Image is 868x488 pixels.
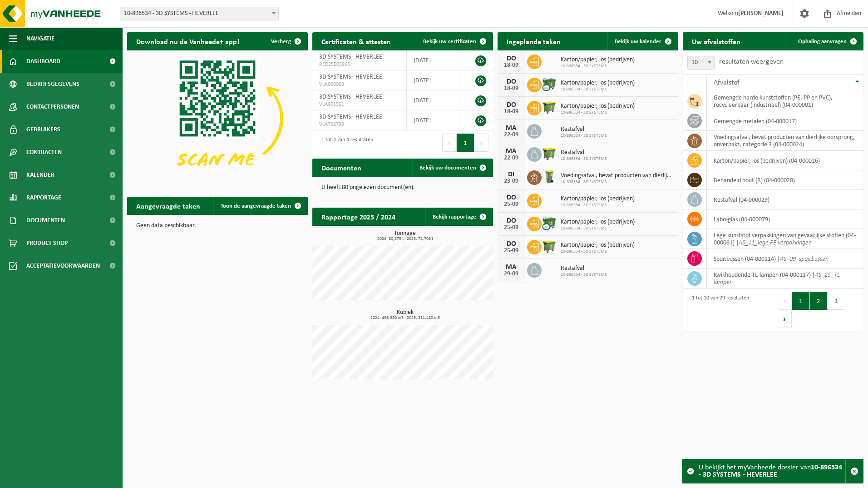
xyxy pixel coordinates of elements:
button: 1 [792,292,810,310]
td: kwikhoudende TL-lampen (04-000117) | [707,269,863,289]
span: 3D SYSTEMS - HEVERLEE [319,114,382,120]
strong: 10-896534 - 3D SYSTEMS - HEVERLEE [699,464,842,478]
span: Contactpersonen [26,95,79,118]
span: 10-896534 - 3D SYSTEMS - HEVERLEE [120,7,279,20]
span: VLA901501 [319,101,399,108]
div: 25-09 [502,224,520,231]
span: 10-896534 - 3D SYSTEMS [561,272,607,278]
span: 10-896534 - 3D SYSTEMS [561,156,607,162]
span: VLA708739 [319,121,399,128]
div: 1 tot 10 van 29 resultaten [687,291,749,329]
span: Verberg [271,39,291,45]
span: 3D SYSTEMS - HEVERLEE [319,94,382,100]
span: Dashboard [26,50,60,73]
td: voedingsafval, bevat producten van dierlijke oorsprong, onverpakt, categorie 3 (04-000024) [707,131,863,151]
td: lege kunststof verpakkingen van gevaarlijke stoffen (04-000081) | [707,229,863,249]
strong: [PERSON_NAME] [738,10,784,17]
span: Karton/papier, los (bedrijven) [561,103,635,110]
div: 25-09 [502,248,520,254]
div: DO [502,101,520,109]
td: [DATE] [407,50,460,70]
span: 3D SYSTEMS - HEVERLEE [319,54,382,60]
span: 10-896534 - 3D SYSTEMS - HEVERLEE [120,7,278,20]
button: Verberg [264,32,307,50]
span: RED25005965 [319,61,399,68]
h2: Certificaten & attesten [312,32,400,50]
h2: Download nu de Vanheede+ app! [127,32,248,50]
button: Previous [442,134,457,152]
button: Previous [778,292,792,310]
span: Documenten [26,209,65,232]
a: Bekijk rapportage [425,208,492,226]
i: AS_09_spuitbussen [780,256,829,263]
h2: Ingeplande taken [498,32,570,50]
span: Ophaling aanvragen [798,39,847,45]
div: U bekijkt het myVanheede dossier van [699,459,845,483]
span: 10-896534 - 3D SYSTEMS [561,226,635,231]
span: Contracten [26,141,62,164]
td: behandeld hout (B) (04-000028) [707,170,863,190]
h2: Documenten [312,159,370,176]
span: Karton/papier, los (bedrijven) [561,56,635,64]
span: Bekijk uw documenten [419,165,476,171]
h3: Tonnage [317,230,493,241]
span: Kalender [26,164,54,186]
span: 10-896534 - 3D SYSTEMS [561,249,635,254]
div: 22-09 [502,132,520,138]
span: 3D SYSTEMS - HEVERLEE [319,74,382,80]
p: U heeft 80 ongelezen document(en). [321,184,484,191]
span: 10 [687,56,715,70]
p: Geen data beschikbaar. [136,223,299,229]
td: spuitbussen (04-000114) | [707,249,863,269]
span: 10-896534 - 3D SYSTEMS [561,110,635,115]
div: DO [502,78,520,85]
img: Download de VHEPlus App [127,50,308,186]
span: Product Shop [26,232,68,254]
span: 10 [688,56,714,69]
div: MA [502,124,520,132]
div: DO [502,240,520,248]
span: Bedrijfsgegevens [26,73,79,95]
img: WB-0660-CU [542,215,557,231]
img: WB-1100-HPE-GN-50 [542,146,557,161]
span: Bekijk uw kalender [615,39,661,45]
div: DO [502,217,520,224]
div: 22-09 [502,155,520,161]
div: MA [502,264,520,271]
span: Rapportage [26,186,61,209]
a: Toon de aangevraagde taken [213,197,307,215]
td: [DATE] [407,70,460,90]
span: Restafval [561,126,607,133]
span: Afvalstof [714,79,740,86]
a: Bekijk uw documenten [412,159,492,177]
div: 18-09 [502,85,520,92]
div: 25-09 [502,201,520,208]
td: [DATE] [407,110,460,130]
button: Next [474,134,488,152]
span: 10-896534 - 3D SYSTEMS [561,179,674,185]
td: restafval (04-000029) [707,190,863,209]
span: Restafval [561,149,607,156]
img: WB-0660-CU [542,76,557,92]
i: AS_11_lege PE verpakkingen [739,239,812,246]
div: DI [502,171,520,178]
label: resultaten weergeven [719,58,784,65]
span: 2024: 496,880 m3 - 2025: 311,480 m3 [317,316,493,320]
div: DO [502,55,520,62]
td: gemengde harde kunststoffen (PE, PP en PVC), recycleerbaar (industrieel) (04-000001) [707,91,863,111]
div: 18-09 [502,62,520,69]
td: gemengde metalen (04-000017) [707,111,863,131]
td: [DATE] [407,90,460,110]
span: VLA900968 [319,81,399,88]
h3: Kubiek [317,309,493,320]
div: 23-09 [502,178,520,184]
img: WB-1100-HPE-GN-50 [542,239,557,254]
div: 1 tot 4 van 4 resultaten [317,133,373,153]
h2: Uw afvalstoffen [683,32,750,50]
span: Toon de aangevraagde taken [221,203,291,209]
i: AS_25_TL lampen [714,272,840,286]
span: Navigatie [26,27,54,50]
div: DO [502,194,520,201]
div: 18-09 [502,109,520,115]
span: 10-896534 - 3D SYSTEMS [561,133,607,139]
